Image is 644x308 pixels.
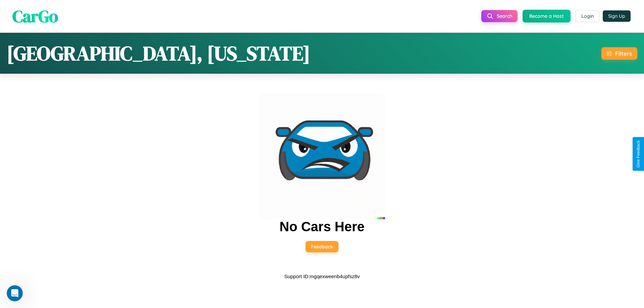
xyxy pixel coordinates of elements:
button: Feedback [306,241,338,252]
p: Support ID: mgqexweenb4upfsz8v [284,272,360,281]
button: Login [576,10,599,22]
div: Filters [615,50,632,57]
h1: [GEOGRAPHIC_DATA], [US_STATE] [7,40,310,67]
button: Sign Up [603,10,631,22]
span: CarGo [12,4,58,27]
img: car [259,93,385,219]
button: Filters [601,47,637,60]
span: Search [497,13,512,19]
iframe: Intercom live chat [7,285,23,301]
h2: No Cars Here [279,219,364,234]
button: Search [481,10,518,22]
div: Give Feedback [636,140,641,168]
button: Become a Host [523,10,571,22]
